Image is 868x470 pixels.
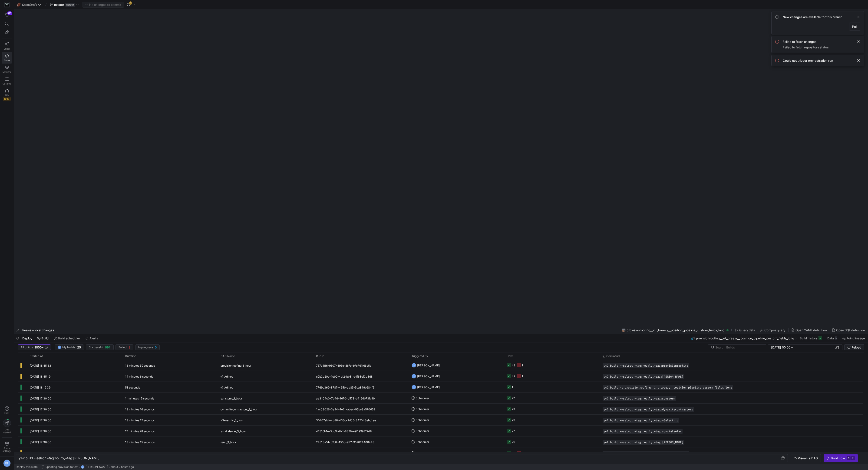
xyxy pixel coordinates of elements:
[55,344,84,350] button: DZMy builds25
[22,328,54,332] span: Preview local changes
[221,382,310,393] span: Ad hoc
[2,87,12,103] a: PRsBeta
[417,371,440,382] span: [PERSON_NAME]
[783,45,829,49] span: Failed to fetch repository status
[849,23,860,30] button: Pull
[313,436,409,447] div: 24813a51-b7c0-450c-9ff2-952024408448
[416,393,429,404] span: Scheduler
[851,345,861,349] span: Reload
[18,426,863,436] div: Press SPACE to select this row.
[2,75,12,87] a: Catalog
[21,346,33,349] span: All builds
[86,344,114,350] button: Successful997
[313,360,409,371] div: 767a4ff6-9807-496e-867e-b7c761f66b5b
[30,451,51,455] span: [DATE] 17:30:00
[86,465,108,469] span: [PERSON_NAME]
[416,436,429,447] span: Scheduler
[19,456,99,460] span: y42 build --select +tag:hourly,+tag:[PERSON_NAME]
[16,2,42,8] button: 🏈SalesDraft
[824,454,858,462] button: Build now⌘⏎
[2,52,12,64] a: Code
[116,344,133,350] button: Failed3
[17,3,20,6] span: 🏈
[30,408,51,411] span: [DATE] 17:30:00
[512,415,515,426] div: 29
[512,404,515,415] div: 29
[313,382,409,392] div: 7769d369-3787-465b-aa85-5da849b684f5
[221,426,246,437] span: sundialsolar_3_hour
[3,97,11,101] span: Beta
[412,363,416,368] div: DZ
[798,456,818,460] span: Visualize DAG
[417,360,440,371] span: [PERSON_NAME]
[125,451,155,455] y42-duration: 12 minutes 49 seconds
[54,3,64,7] span: master
[18,360,863,371] div: Press SPACE to select this row.
[800,336,818,340] span: Build history
[791,454,821,462] button: Visualize DAG
[604,452,688,455] span: y42 build --select +tag:hourly,+tag:provisionroofing
[715,345,762,349] input: Search Builds
[138,346,153,349] span: In progress
[49,2,81,8] button: masterdefault
[221,437,236,448] span: renu_3_hour
[794,345,824,349] input: End datetime
[758,326,787,334] button: Compile query
[733,326,757,334] button: Query data
[791,345,793,349] span: –
[7,11,12,15] div: 61
[40,464,135,470] button: updating provision to testDZ[PERSON_NAME]about 2 hours ago
[18,447,863,458] div: Press SPACE to select this row.
[522,360,523,371] div: 1
[512,371,515,382] div: 42
[46,465,78,469] span: updating provision to test
[3,428,11,434] span: Get started
[789,326,829,334] button: Open YAML definition
[846,336,865,340] span: Point lineage
[844,344,864,350] button: Reload
[412,374,416,379] div: DZ
[783,15,843,19] span: New changes are available for this branch.
[313,393,409,403] div: aa3104c0-7b4d-4670-b573-b4166b73fc1b
[18,344,51,350] button: All builds1000+
[522,371,523,382] div: 1
[16,465,38,469] span: Deploy this state:
[835,336,837,340] div: 9
[125,440,155,444] y42-duration: 13 minutes 15 seconds
[30,429,51,433] span: [DATE] 17:30:00
[18,404,863,415] div: Press SPACE to select this row.
[604,408,693,411] span: y42 build --select +tag:hourly,+tag:dynamitecontractors
[831,456,845,460] div: Build now
[125,375,153,378] y42-duration: 14 minutes 6 seconds
[18,436,863,447] div: Press SPACE to select this row.
[5,94,9,97] span: PRs
[221,360,251,371] span: provisionroofing_3_hour
[316,355,324,358] span: Run Id
[18,371,863,382] div: Press SPACE to select this row.
[30,386,50,389] span: [DATE] 18:19:39
[764,328,785,332] span: Compile query
[851,456,855,460] kbd: ⏎
[221,393,242,404] span: sunstorm_3_hour
[313,447,409,458] div: 6ee9739a-2cd6-4aa8-80ad-580e746899a4
[155,345,157,349] span: 0
[412,355,428,358] span: Triggered By
[125,408,155,411] y42-duration: 13 minutes 16 seconds
[89,336,98,340] span: Alerts
[81,465,85,469] div: DZ
[18,382,863,393] div: Press SPACE to select this row.
[221,448,251,459] span: provisionroofing_3_hour
[2,404,12,416] button: Help
[840,334,867,342] button: Point lineage
[2,11,12,20] button: 61
[3,82,11,85] span: Catalog
[604,375,683,378] span: y42 build --select +tag:hourly,+tag:[PERSON_NAME]
[795,328,827,332] span: Open YAML definition
[221,371,310,382] span: Ad hoc
[739,328,755,332] span: Query data
[3,460,11,467] div: DZ
[105,345,111,349] span: 997
[83,334,100,342] button: Alerts
[604,397,675,400] span: y42 build --select +tag:hourly,+tag:sunstorm
[696,336,794,340] span: provisionroofing__int_breezy__position_pipeline_custom_fields_long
